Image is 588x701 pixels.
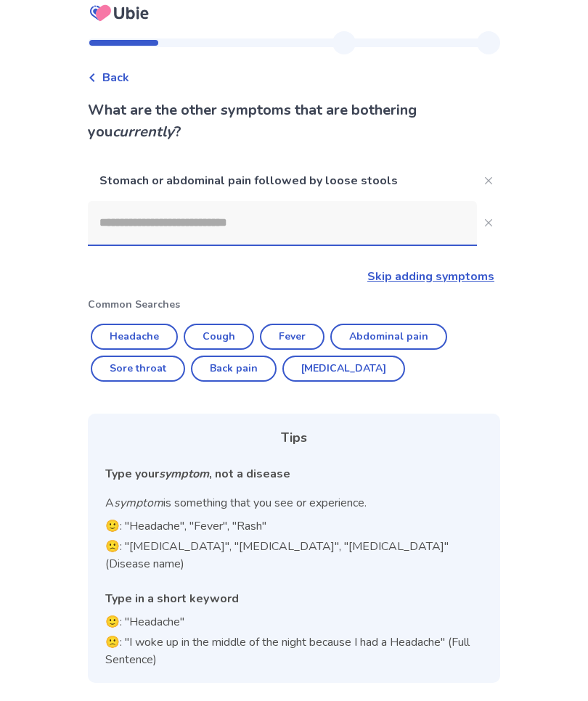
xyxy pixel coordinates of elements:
span: Back [102,70,129,87]
button: Back pain [191,356,277,382]
button: Sore throat [91,356,185,382]
p: A is something that you see or experience. [105,495,483,512]
p: 🙂: "Headache", "Fever", "Rash" [105,518,483,536]
div: Tips [105,429,483,448]
button: Fever [260,324,324,350]
div: Type your , not a disease [105,466,483,483]
p: Common Searches [88,298,500,313]
button: Headache [91,324,178,350]
i: symptom [159,467,209,483]
button: Close [477,170,500,193]
button: [MEDICAL_DATA] [282,356,405,382]
p: 🙁: "[MEDICAL_DATA]", "[MEDICAL_DATA]", "[MEDICAL_DATA]" (Disease name) [105,538,483,573]
p: 🙂: "Headache" [105,614,483,631]
div: Type in a short keyword [105,591,483,608]
p: What are the other symptoms that are bothering you ? [88,100,500,144]
i: symptom [114,496,163,512]
button: Cough [184,324,254,350]
button: Close [477,212,500,235]
button: Abdominal pain [330,324,447,350]
p: Stomach or abdominal pain followed by loose stools [88,161,477,202]
a: Skip adding symptoms [367,269,494,285]
input: Close [88,202,477,245]
p: 🙁: "I woke up in the middle of the night because I had a Headache" (Full Sentence) [105,634,483,669]
i: currently [113,123,174,142]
